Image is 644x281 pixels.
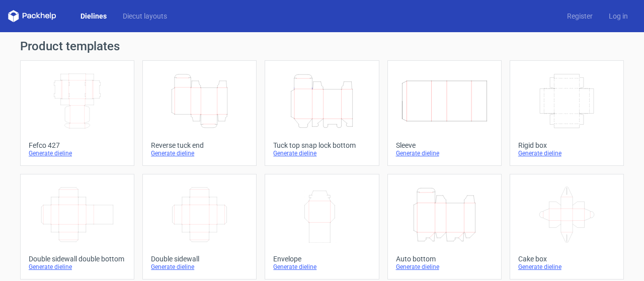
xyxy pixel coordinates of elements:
[151,149,248,157] div: Generate dieline
[518,149,615,157] div: Generate dieline
[151,263,248,271] div: Generate dieline
[518,141,615,149] div: Rigid box
[396,255,493,263] div: Auto bottom
[29,149,126,157] div: Generate dieline
[601,11,636,21] a: Log in
[396,141,493,149] div: Sleeve
[29,255,126,263] div: Double sidewall double bottom
[142,60,257,166] a: Reverse tuck endGenerate dieline
[387,174,502,279] a: Auto bottomGenerate dieline
[273,149,370,157] div: Generate dieline
[151,141,248,149] div: Reverse tuck end
[559,11,601,21] a: Register
[115,11,175,21] a: Diecut layouts
[518,255,615,263] div: Cake box
[142,174,257,279] a: Double sidewallGenerate dieline
[29,263,126,271] div: Generate dieline
[510,174,624,279] a: Cake boxGenerate dieline
[20,60,134,166] a: Fefco 427Generate dieline
[396,149,493,157] div: Generate dieline
[72,11,115,21] a: Dielines
[273,255,370,263] div: Envelope
[265,174,379,279] a: EnvelopeGenerate dieline
[273,141,370,149] div: Tuck top snap lock bottom
[273,263,370,271] div: Generate dieline
[265,60,379,166] a: Tuck top snap lock bottomGenerate dieline
[151,255,248,263] div: Double sidewall
[29,141,126,149] div: Fefco 427
[20,174,134,279] a: Double sidewall double bottomGenerate dieline
[387,60,502,166] a: SleeveGenerate dieline
[396,263,493,271] div: Generate dieline
[518,263,615,271] div: Generate dieline
[20,40,624,52] h1: Product templates
[510,60,624,166] a: Rigid boxGenerate dieline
